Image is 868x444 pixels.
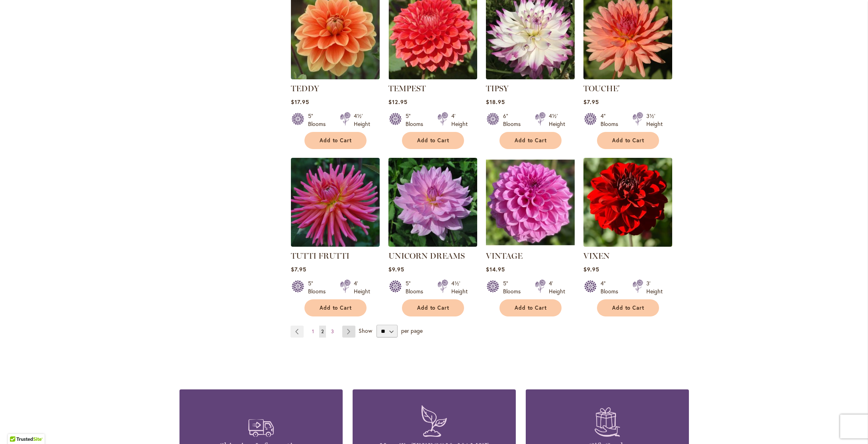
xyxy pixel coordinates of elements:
img: TUTTI FRUTTI [291,158,380,247]
div: 4½' Height [354,112,370,128]
span: Show [359,327,372,334]
button: Add to Cart [304,132,367,149]
span: Add to Cart [320,137,352,144]
button: Add to Cart [597,299,659,316]
div: 4" Blooms [601,279,623,295]
span: $12.95 [388,98,408,106]
div: 4½' Height [451,279,468,295]
div: 5" Blooms [503,279,525,295]
span: Add to Cart [515,137,547,144]
iframe: Launch Accessibility Center [6,416,28,438]
div: 5" Blooms [308,112,330,128]
button: Add to Cart [499,299,562,316]
span: $17.95 [291,98,309,106]
a: TOUCHE' [583,84,620,93]
span: $7.95 [291,265,306,273]
div: 5" Blooms [406,112,428,128]
span: $9.95 [388,265,404,273]
div: 4' Height [354,279,370,295]
span: per page [401,327,423,334]
img: UNICORN DREAMS [388,158,477,247]
span: Add to Cart [417,137,450,144]
div: 3' Height [646,279,663,295]
span: $14.95 [486,265,505,273]
span: Add to Cart [515,305,547,311]
a: TEMPEST [388,73,477,81]
span: Add to Cart [320,305,352,311]
a: Teddy [291,73,380,81]
button: Add to Cart [402,299,464,316]
img: VIXEN [583,158,672,247]
div: 6" Blooms [503,112,525,128]
span: $9.95 [583,265,599,273]
button: Add to Cart [499,132,562,149]
div: 4' Height [549,279,565,295]
span: $7.95 [583,98,599,106]
div: 4½' Height [549,112,565,128]
div: 4' Height [451,112,468,128]
a: TIPSY [486,73,575,81]
a: TIPSY [486,84,509,93]
span: $18.95 [486,98,505,106]
div: 5" Blooms [406,279,428,295]
a: 1 [310,326,316,338]
span: 2 [321,328,324,334]
span: Add to Cart [612,137,645,144]
a: 3 [329,326,336,338]
span: 3 [331,328,334,334]
a: TEDDY [291,84,319,93]
a: UNICORN DREAMS [388,251,465,261]
a: VIXEN [583,241,672,248]
button: Add to Cart [402,132,464,149]
span: Add to Cart [417,305,450,311]
button: Add to Cart [304,299,367,316]
div: 5" Blooms [308,279,330,295]
div: 4" Blooms [601,112,623,128]
span: 1 [312,328,314,334]
img: VINTAGE [486,158,575,247]
a: TOUCHE' [583,73,672,81]
a: TUTTI FRUTTI [291,241,380,248]
a: UNICORN DREAMS [388,241,477,248]
a: VIXEN [583,251,610,261]
div: 3½' Height [646,112,663,128]
a: VINTAGE [486,251,523,261]
button: Add to Cart [597,132,659,149]
a: TUTTI FRUTTI [291,251,349,261]
a: TEMPEST [388,84,426,93]
span: Add to Cart [612,305,645,311]
a: VINTAGE [486,241,575,248]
